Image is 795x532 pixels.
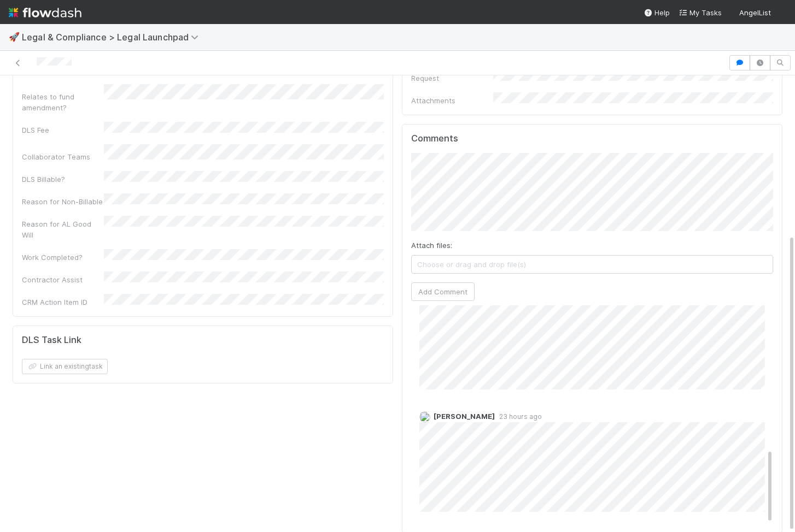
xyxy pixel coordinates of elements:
[22,359,108,374] button: Link an existingtask
[411,240,452,251] label: Attach files:
[22,218,104,240] div: Reason for AL Good Will
[411,133,773,144] h5: Comments
[644,7,670,18] div: Help
[411,282,475,301] button: Add Comment
[434,412,495,421] span: [PERSON_NAME]
[22,297,104,308] div: CRM Action Item ID
[22,252,104,263] div: Work Completed?
[22,91,104,113] div: Relates to fund amendment?
[9,32,20,42] span: 🚀
[412,256,773,273] span: Choose or drag and drop file(s)
[22,151,104,162] div: Collaborator Teams
[775,8,786,19] img: avatar_7d83f73c-397d-4044-baf2-bb2da42e298f.png
[22,274,104,285] div: Contractor Assist
[9,3,81,22] img: logo-inverted-e16ddd16eac7371096b0.svg
[419,411,430,422] img: avatar_cd087ddc-540b-4a45-9726-71183506ed6a.png
[411,95,493,106] div: Attachments
[411,73,493,84] div: Request
[22,174,104,185] div: DLS Billable?
[22,125,104,135] div: DLS Fee
[22,335,81,346] h5: DLS Task Link
[679,7,722,18] a: My Tasks
[739,8,771,17] span: AngelList
[679,8,722,17] span: My Tasks
[22,196,104,207] div: Reason for Non-Billable
[22,32,204,43] span: Legal & Compliance > Legal Launchpad
[495,412,542,421] span: 23 hours ago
